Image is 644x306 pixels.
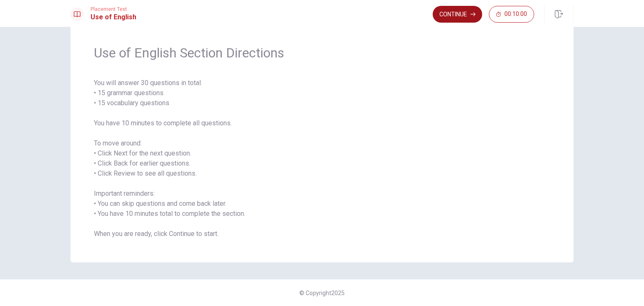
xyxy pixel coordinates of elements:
[94,44,550,61] span: Use of English Section Directions
[91,6,136,12] span: Placement Test
[489,6,534,23] button: 00:10:00
[433,6,482,23] button: Continue
[94,78,550,239] span: You will answer 30 questions in total: • 15 grammar questions • 15 vocabulary questions You have ...
[504,11,527,18] span: 00:10:00
[91,12,136,22] h1: Use of English
[299,290,345,296] span: © Copyright 2025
